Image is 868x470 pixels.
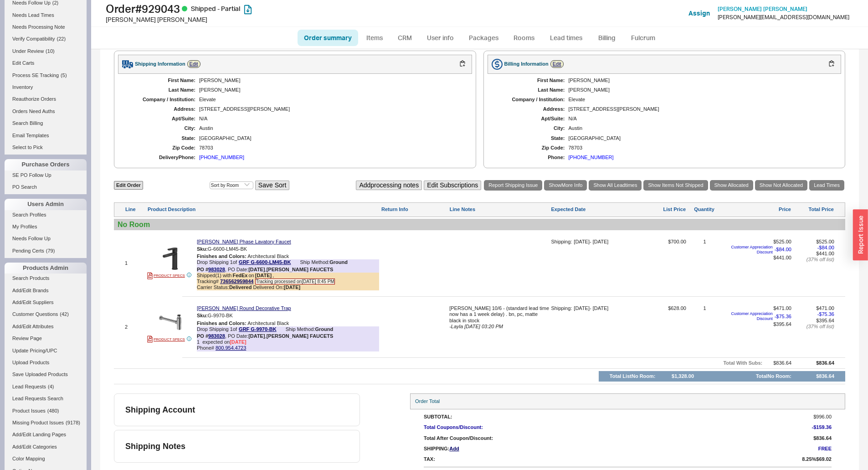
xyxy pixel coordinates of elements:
div: Shipping: [424,446,449,452]
span: Under Review [12,48,44,54]
a: Customer Questions(42) [5,310,87,319]
span: G-9970-BK [208,313,233,318]
div: First Name: [497,77,565,83]
a: Show All Leadtimes [589,180,642,191]
span: ( 42 ) [60,311,69,317]
div: Shipping: [551,305,572,311]
a: Search Billing [5,119,87,128]
span: ( 22 ) [57,36,66,41]
div: Company / Institution: [497,97,565,103]
a: Rooms [507,30,541,46]
a: SE PO Follow Up [5,170,87,180]
a: Under Review(10) [5,46,87,56]
div: [PERSON_NAME][EMAIL_ADDRESS][DOMAIN_NAME] [718,14,849,21]
a: 800.954.4723 [216,345,246,351]
span: $441.00 [773,255,791,260]
a: Edit Carts [5,58,87,68]
div: Architectural Black [197,253,379,259]
span: Lead Requests [12,384,46,389]
span: $628.00 [636,305,686,355]
div: [STREET_ADDRESS][PERSON_NAME] [199,106,463,112]
a: Billing [591,30,623,46]
span: ( 79 ) [46,248,55,253]
span: ( 4 ) [48,384,54,389]
div: Total No Room : [756,373,791,379]
h1: Order # 929043 [106,2,437,15]
span: ( 9178 ) [66,420,80,425]
a: User info [420,30,461,46]
div: Zip Code: [127,145,195,151]
a: PO Search [5,182,87,192]
span: Add [449,446,459,452]
a: CRM [391,30,418,46]
div: Billing Information [504,61,549,67]
span: Finishes and Colors : [197,253,247,259]
a: GRF G-9970-BK [239,326,277,333]
button: Save Sort [255,181,289,190]
span: ( 480 ) [47,408,59,413]
button: Edit Subscriptions [424,181,481,190]
div: Company / Institution: [127,97,195,103]
b: PO # [197,333,225,339]
a: Process SE Tracking(5) [5,71,87,80]
b: PO # [197,267,225,272]
a: Lead Requests(4) [5,382,87,392]
div: City: [497,125,565,131]
span: Process SE Tracking [12,72,59,78]
a: Edit [187,60,200,68]
span: - [812,424,832,430]
div: List Price [636,207,686,212]
div: Expected Date [551,207,634,212]
span: Missing Product Issues [12,420,64,425]
a: Report Shipping Issue [484,180,542,191]
a: 983028 [208,333,225,339]
div: Quantity [694,207,714,212]
b: Ground [315,326,333,332]
span: Customer Questions [12,311,58,317]
span: Pending Certs [12,248,44,253]
a: Add/Edit Suppliers [5,298,87,307]
div: State: [127,135,195,141]
span: Verify Compatibility [12,36,55,41]
a: Orders Need Auths [5,107,87,116]
a: Verify Compatibility(22) [5,34,87,44]
span: expected on [202,339,246,345]
div: Line Notes [450,207,550,212]
div: N/A [199,116,463,122]
div: Last Name: [497,87,565,93]
span: $700.00 [636,239,686,294]
div: State: [497,135,565,141]
a: Needs Lead Times [5,10,87,20]
b: [DATE] [284,284,300,290]
div: Order Total [410,393,845,409]
div: Austin [199,125,463,131]
div: $836.64 [816,360,834,366]
a: Upload Products [5,358,87,367]
div: 1 [703,239,706,294]
div: Drop Shipping 1 of Ship Method: [197,259,379,272]
div: 78703 [569,145,832,151]
a: Add/Edit Attributes [5,322,87,331]
span: Needs Processing Note [12,24,65,30]
span: Customer Appreciation Discount [723,245,773,255]
div: Total Coupons/Discount: [424,424,791,430]
div: 8.25 % [802,456,816,462]
div: $1,328.00 [672,373,694,379]
b: FedEx [232,273,247,279]
div: 1 [125,260,145,266]
div: [DATE] - [DATE] [574,305,608,311]
span: Sku: [197,246,208,251]
a: Search Products [5,274,87,283]
div: City: [127,125,195,131]
div: Line [125,207,146,212]
div: [STREET_ADDRESS][PERSON_NAME] [569,106,832,112]
a: Update Pricing/UPC [5,346,87,356]
div: Total With Subs: [723,360,762,366]
div: [PERSON_NAME] [199,87,463,93]
span: - $75.36 [817,311,834,317]
img: G-9970_bu2op8 [159,311,181,333]
img: 5120000_E-6600-LM45-BK_dxolga [159,248,181,270]
div: [PHONE_NUMBER] [199,155,244,160]
button: Assign [688,9,710,18]
span: - $84.00 [775,247,791,253]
